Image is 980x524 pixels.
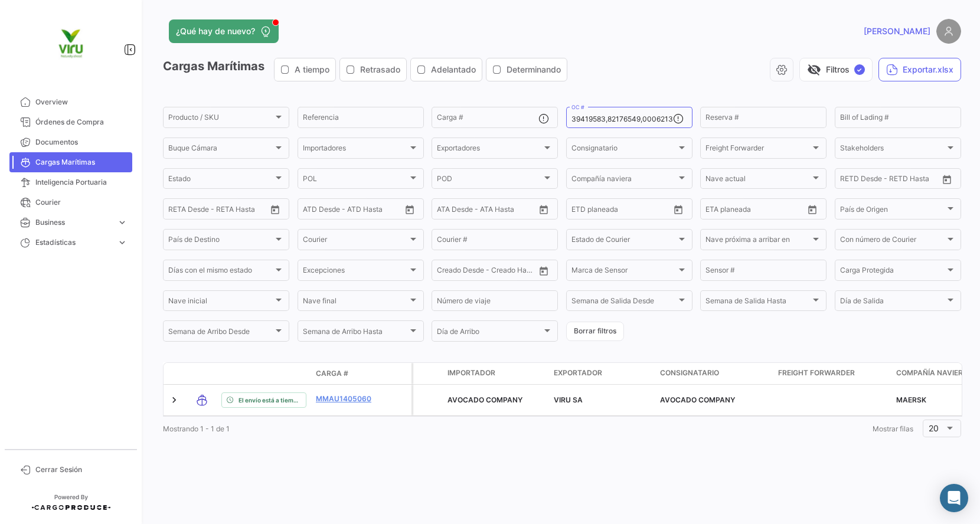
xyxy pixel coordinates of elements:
[168,268,273,276] span: Días con el mismo estado
[443,363,549,384] datatable-header-cell: Importador
[507,64,561,76] span: Determinando
[117,217,128,228] span: expand_more
[239,395,301,405] span: El envío está a tiempo.
[778,368,855,378] span: Freight Forwarder
[9,152,132,172] a: Cargas Marítimas
[382,369,411,378] datatable-header-cell: Póliza
[840,146,945,154] span: Stakeholders
[168,207,190,215] input: Desde
[705,299,811,307] span: Semana de Salida Hasta
[929,423,939,433] span: 20
[9,172,132,192] a: Inteligencia Portuaria
[437,268,480,276] input: Creado Desde
[303,146,408,154] span: Importadores
[35,464,128,475] span: Cerrar Sesión
[481,207,528,215] input: ATA Hasta
[303,237,408,245] span: Courier
[168,146,273,154] span: Buque Cámara
[117,237,128,248] span: expand_more
[303,299,408,307] span: Nave final
[401,201,419,218] button: Open calendar
[437,176,542,185] span: POD
[549,363,655,384] datatable-header-cell: Exportador
[163,424,230,433] span: Mostrando 1 - 1 de 1
[803,201,821,218] button: Open calendar
[9,92,132,112] a: Overview
[431,64,476,76] span: Adelantado
[411,58,482,81] button: Adelantado
[437,329,542,338] span: Día de Arribo
[655,363,773,384] datatable-header-cell: Consignatario
[35,237,112,248] span: Estadísticas
[275,58,335,81] button: A tiempo
[735,207,782,215] input: Hasta
[437,207,473,215] input: ATA Desde
[348,207,395,215] input: ATD Hasta
[447,395,522,404] span: AVOCADO COMPANY
[571,237,677,245] span: Estado de Courier
[168,394,180,406] a: Expand/Collapse Row
[316,368,348,379] span: Carga #
[940,484,968,512] div: Abrir Intercom Messenger
[360,64,400,76] span: Retrasado
[311,363,382,384] datatable-header-cell: Carga #
[41,14,100,73] img: viru.png
[198,207,244,215] input: Hasta
[447,368,495,378] span: Importador
[705,146,811,154] span: Freight Forwarder
[168,299,273,307] span: Nave inicial
[840,237,945,245] span: Con número de Courier
[840,268,945,276] span: Carga Protegida
[437,146,542,154] span: Exportadores
[878,58,961,81] button: Exportar.xlsx
[854,64,865,75] span: ✓
[840,176,861,185] input: Desde
[35,157,128,168] span: Cargas Marítimas
[9,192,132,212] a: Courier
[705,176,811,185] span: Nave actual
[35,137,128,148] span: Documentos
[187,369,217,378] datatable-header-cell: Modo de Transporte
[303,268,408,276] span: Excepciones
[168,237,273,245] span: País de Destino
[840,207,945,215] span: País de Origen
[303,207,340,215] input: ATD Desde
[896,395,926,404] span: MAERSK
[571,268,677,276] span: Marca de Sensor
[864,25,930,37] span: [PERSON_NAME]
[488,268,535,276] input: Creado Hasta
[535,262,553,280] button: Open calendar
[217,369,311,378] datatable-header-cell: Estado de Envio
[571,146,677,154] span: Consignatario
[799,58,873,81] button: visibility_offFiltros✓
[9,132,132,152] a: Documentos
[873,424,913,433] span: Mostrar filas
[35,197,128,208] span: Courier
[486,58,567,81] button: Determinando
[295,64,329,76] span: A tiempo
[938,171,956,188] button: Open calendar
[705,207,727,215] input: Desde
[566,322,624,341] button: Borrar filtros
[303,176,408,185] span: POL
[773,363,891,384] datatable-header-cell: Freight Forwarder
[807,63,821,77] span: visibility_off
[35,217,112,228] span: Business
[535,201,553,218] button: Open calendar
[163,58,571,81] h3: Cargas Marítimas
[571,299,677,307] span: Semana de Salida Desde
[936,19,961,44] img: placeholder-user.png
[9,112,132,132] a: Órdenes de Compra
[316,394,377,404] a: MMAU1405060
[870,176,916,185] input: Hasta
[554,368,602,378] span: Exportador
[340,58,406,81] button: Retrasado
[601,207,648,215] input: Hasta
[35,97,128,107] span: Overview
[896,368,968,378] span: Compañía naviera
[669,201,687,218] button: Open calendar
[554,395,583,404] span: VIRU SA
[571,176,677,185] span: Compañía naviera
[168,176,273,185] span: Estado
[168,115,273,123] span: Producto / SKU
